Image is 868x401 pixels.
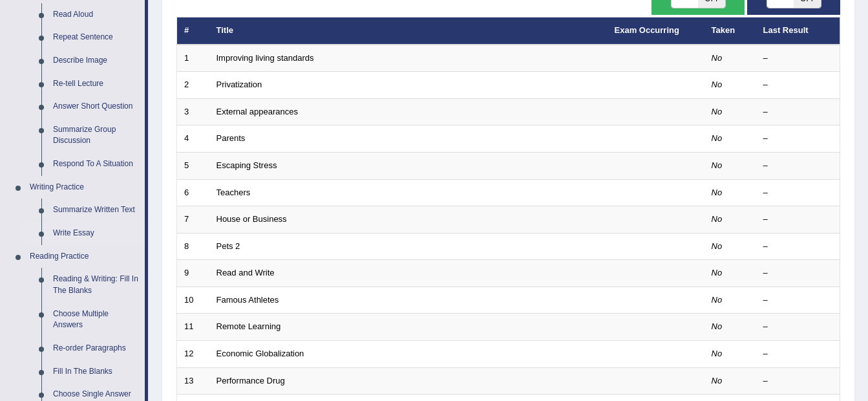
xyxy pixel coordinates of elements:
a: Read Aloud [47,3,145,27]
div: – [763,160,833,172]
em: No [712,188,723,197]
em: No [712,241,723,251]
td: 3 [177,98,209,125]
a: Repeat Sentence [47,26,145,49]
td: 6 [177,179,209,206]
a: Choose Multiple Answers [47,303,145,337]
div: – [763,375,833,387]
div: – [763,133,833,145]
em: No [712,349,723,358]
a: Respond To A Situation [47,153,145,176]
div: – [763,187,833,199]
em: No [712,321,723,331]
div: – [763,321,833,333]
td: 1 [177,45,209,72]
a: Answer Short Question [47,95,145,118]
th: Taken [704,17,756,45]
em: No [712,107,723,116]
td: 13 [177,367,209,395]
a: Famous Athletes [217,295,279,305]
th: Title [209,17,608,45]
div: – [763,79,833,91]
div: – [763,267,833,279]
td: 2 [177,72,209,99]
a: House or Business [217,214,287,224]
a: External appearances [217,107,298,116]
a: Re-order Paragraphs [47,337,145,360]
em: No [712,80,723,89]
a: Remote Learning [217,321,281,331]
td: 10 [177,287,209,314]
th: Last Result [756,17,840,45]
div: – [763,294,833,307]
a: Describe Image [47,49,145,72]
td: 9 [177,260,209,287]
a: Teachers [217,188,251,197]
a: Writing Practice [24,176,145,199]
em: No [712,295,723,305]
a: Pets 2 [217,241,240,251]
a: Exam Occurring [615,25,679,35]
a: Fill In The Blanks [47,360,145,384]
em: No [712,53,723,63]
td: 4 [177,125,209,153]
a: Reading Practice [24,245,145,268]
div: – [763,213,833,226]
td: 12 [177,340,209,367]
a: Parents [217,133,246,143]
div: – [763,52,833,65]
a: Improving living standards [217,53,314,63]
a: Performance Drug [217,376,285,385]
td: 7 [177,206,209,233]
a: Re-tell Lecture [47,72,145,96]
a: Privatization [217,80,262,89]
td: 11 [177,314,209,341]
td: 8 [177,233,209,260]
a: Escaping Stress [217,160,277,170]
a: Read and Write [217,268,275,277]
td: 5 [177,153,209,180]
em: No [712,376,723,385]
a: Summarize Group Discussion [47,118,145,153]
em: No [712,268,723,277]
a: Economic Globalization [217,349,304,358]
div: – [763,348,833,360]
th: # [177,17,209,45]
a: Summarize Written Text [47,199,145,222]
a: Write Essay [47,222,145,245]
em: No [712,214,723,224]
div: – [763,241,833,253]
em: No [712,133,723,143]
em: No [712,160,723,170]
a: Reading & Writing: Fill In The Blanks [47,268,145,302]
div: – [763,106,833,118]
